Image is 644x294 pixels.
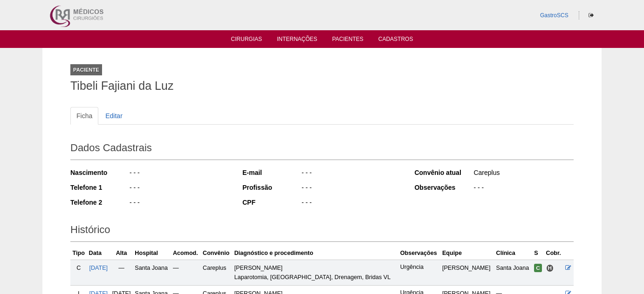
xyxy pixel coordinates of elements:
th: Convênio [201,247,233,260]
a: GastroSCS [540,12,569,19]
th: S [532,247,544,260]
div: Convênio atual [414,168,473,177]
th: Clínica [494,247,533,260]
a: [DATE] [89,265,108,271]
div: Nascimento [70,168,129,177]
p: Urgência [400,263,438,271]
th: Equipe [440,247,494,260]
td: — [171,260,201,285]
div: - - - [301,168,402,180]
th: Diagnóstico e procedimento [233,247,398,260]
a: Ficha [70,107,98,125]
div: Telefone 2 [70,198,129,207]
div: - - - [301,183,402,194]
td: Santa Joana [133,260,171,285]
div: C [72,263,85,273]
div: Observações [414,183,473,192]
a: Editar [99,107,129,125]
a: Cadastros [378,36,413,45]
div: Profissão [242,183,301,192]
div: - - - [129,198,230,209]
td: [PERSON_NAME] [440,260,494,285]
div: CPF [242,198,301,207]
div: Telefone 1 [70,183,129,192]
div: E-mail [242,168,301,177]
h2: Histórico [70,220,574,242]
h1: Tibeli Fajiani da Luz [70,80,574,92]
th: Alta [110,247,133,260]
div: - - - [301,198,402,209]
td: Santa Joana [494,260,533,285]
th: Acomod. [171,247,201,260]
div: Paciente [70,64,102,75]
div: Careplus [473,168,574,180]
div: - - - [129,183,230,194]
div: - - - [473,183,574,194]
td: — [110,260,133,285]
td: [PERSON_NAME] Laparotomia, [GEOGRAPHIC_DATA], Drenagem, Bridas VL [233,260,398,285]
div: - - - [129,168,230,180]
th: Data [87,247,110,260]
a: Pacientes [332,36,363,45]
span: Hospital [546,264,554,272]
td: Careplus [201,260,233,285]
th: Cobr. [544,247,564,260]
h2: Dados Cadastrais [70,139,574,160]
a: Cirurgias [231,36,262,45]
span: Confirmada [534,264,542,272]
th: Observações [398,247,440,260]
th: Tipo [70,247,87,260]
th: Hospital [133,247,171,260]
a: Internações [277,36,317,45]
i: Sair [589,13,594,18]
